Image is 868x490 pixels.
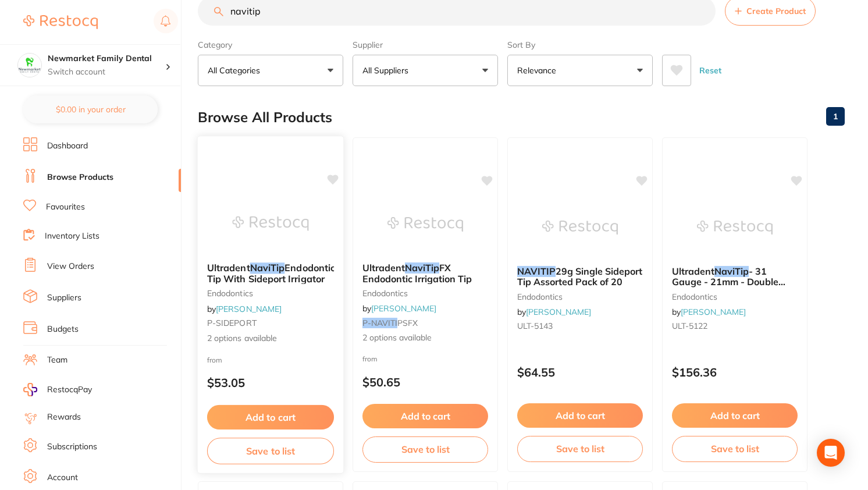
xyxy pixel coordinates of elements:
[47,324,79,335] a: Budgets
[362,303,436,314] span: by
[47,441,97,453] a: Subscriptions
[23,15,98,29] img: Restocq Logo
[198,40,343,50] label: Category
[371,303,436,314] a: [PERSON_NAME]
[746,6,806,16] span: Create Product
[47,411,81,423] a: Rewards
[672,436,798,461] button: Save to list
[47,472,78,484] a: Account
[517,266,643,287] b: NAVITIP 29g Single Sideport Tip Assorted Pack of 20
[353,40,498,50] label: Supplier
[362,436,488,462] button: Save to list
[672,365,798,379] p: $156.36
[542,198,618,257] img: NAVITIP 29g Single Sideport Tip Assorted Pack of 20
[250,262,285,274] em: NaviTip
[362,332,488,344] span: 2 options available
[207,332,334,344] span: 2 options available
[517,65,561,76] p: Relevance
[48,66,165,78] p: Switch account
[46,201,85,213] a: Favourites
[207,355,222,364] span: from
[207,262,334,284] b: Ultradent NaviTip Endodontic Tip With Sideport Irrigator
[207,262,250,274] span: Ultradent
[517,365,643,379] p: $64.55
[517,403,643,428] button: Add to cart
[517,265,556,277] em: NAVITIP
[672,265,714,277] span: Ultradent
[18,54,41,77] img: Newmarket Family Dental
[198,55,343,86] button: All Categories
[23,383,92,396] a: RestocqPay
[208,65,265,76] p: All Categories
[47,261,94,272] a: View Orders
[714,265,749,277] em: NaviTip
[48,53,165,65] h4: Newmarket Family Dental
[696,55,725,86] button: Reset
[232,194,308,253] img: Ultradent NaviTip Endodontic Tip With Sideport Irrigator
[207,262,335,285] span: Endodontic Tip With Sideport Irrigator
[672,307,746,317] span: by
[47,172,113,183] a: Browse Products
[47,140,88,152] a: Dashboard
[207,438,334,464] button: Save to list
[198,109,332,126] h2: Browse All Products
[23,383,37,396] img: RestocqPay
[207,289,334,298] small: endodontics
[672,266,798,287] b: Ultradent NaviTip - 31 Gauge - 21mm - Double Sideport Tip - Yellow, 50-Pack
[517,321,553,331] span: ULT-5143
[517,292,643,301] small: endodontics
[826,105,845,128] a: 1
[681,307,746,317] a: [PERSON_NAME]
[207,376,334,389] p: $53.05
[672,292,798,301] small: endodontics
[207,318,257,328] span: P-SIDEPORT
[397,318,418,328] span: PSFX
[672,403,798,428] button: Add to cart
[362,262,488,284] b: Ultradent NaviTip FX Endodontic Irrigation Tip
[362,65,413,76] p: All Suppliers
[672,265,785,309] span: - 31 Gauge - 21mm - Double Sideport Tip - Yellow, 50-Pack
[362,262,405,274] span: Ultradent
[526,307,591,317] a: [PERSON_NAME]
[207,405,334,430] button: Add to cart
[45,230,99,242] a: Inventory Lists
[47,384,92,396] span: RestocqPay
[362,354,378,363] span: from
[517,307,591,317] span: by
[507,55,653,86] button: Relevance
[672,321,707,331] span: ULT-5122
[362,404,488,428] button: Add to cart
[362,318,397,328] em: P-NAVITI
[23,9,98,35] a: Restocq Logo
[517,265,642,287] span: 29g Single Sideport Tip Assorted Pack of 20
[697,198,773,257] img: Ultradent NaviTip - 31 Gauge - 21mm - Double Sideport Tip - Yellow, 50-Pack
[362,289,488,298] small: endodontics
[23,95,158,123] button: $0.00 in your order
[362,375,488,389] p: $50.65
[387,195,463,253] img: Ultradent NaviTip FX Endodontic Irrigation Tip
[47,354,67,366] a: Team
[47,292,81,304] a: Suppliers
[207,303,282,314] span: by
[507,40,653,50] label: Sort By
[362,262,472,284] span: FX Endodontic Irrigation Tip
[216,303,282,314] a: [PERSON_NAME]
[353,55,498,86] button: All Suppliers
[405,262,439,274] em: NaviTip
[817,439,845,467] div: Open Intercom Messenger
[517,436,643,461] button: Save to list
